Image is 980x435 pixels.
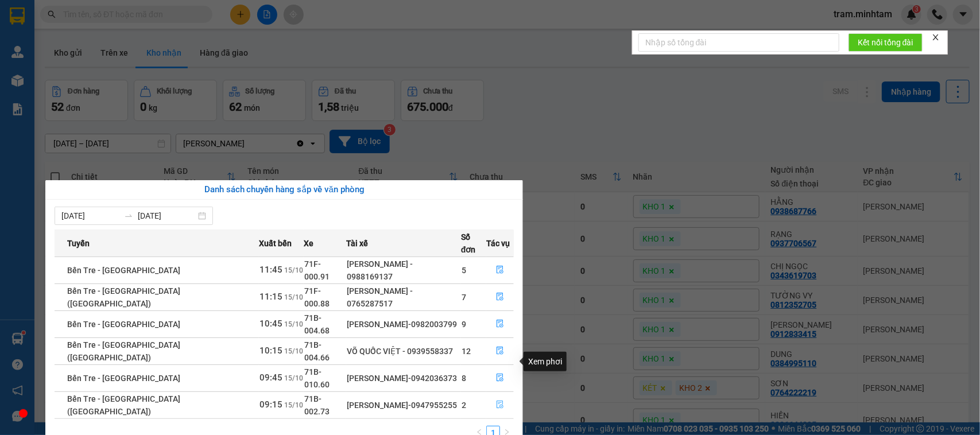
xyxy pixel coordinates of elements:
input: Đến ngày [138,209,196,222]
span: 15/10 [284,347,303,355]
span: 09:45 [259,372,282,383]
span: file-done [496,266,504,275]
span: 15/10 [284,374,303,382]
span: 71B-004.66 [304,340,330,362]
span: 10:45 [259,319,282,329]
input: Từ ngày [61,209,119,222]
div: [PERSON_NAME]-0982003799 [347,318,460,331]
span: 71F-000.91 [304,259,330,281]
span: file-done [496,401,504,410]
span: file-done [496,320,504,329]
span: close [932,33,940,41]
button: file-done [487,369,513,387]
span: 71B-004.68 [304,313,330,335]
div: [PERSON_NAME]-0942036373 [347,372,460,384]
span: Tác vụ [486,237,510,250]
span: 7 [462,293,466,302]
div: Danh sách chuyến hàng sắp về văn phòng [55,183,514,197]
span: 71F-000.88 [304,286,330,308]
span: 2 [462,401,466,410]
span: Bến Tre - [GEOGRAPHIC_DATA] [67,320,180,329]
button: file-done [487,396,513,414]
span: Bến Tre - [GEOGRAPHIC_DATA] [67,266,180,275]
button: file-done [487,342,513,360]
span: 15/10 [284,266,303,274]
span: 10:15 [259,345,282,356]
button: file-done [487,288,513,306]
span: Xuất bến [259,237,292,250]
span: Xe [304,237,313,250]
span: 11:45 [259,265,282,275]
div: [PERSON_NAME] - 0765287517 [347,285,460,310]
span: file-done [496,293,504,302]
span: file-done [496,347,504,356]
span: Bến Tre - [GEOGRAPHIC_DATA] ([GEOGRAPHIC_DATA]) [67,394,180,416]
span: Số đơn [461,231,486,256]
span: Tài xế [346,237,368,250]
div: Xem phơi [524,352,567,371]
span: 71B-010.60 [304,367,330,389]
span: 11:15 [259,292,282,302]
div: VÕ QUỐC VIỆT - 0939558337 [347,345,460,358]
span: 15/10 [284,293,303,301]
span: 12 [462,347,471,356]
span: 15/10 [284,401,303,409]
input: Nhập số tổng đài [638,33,839,52]
button: file-done [487,261,513,279]
div: [PERSON_NAME] - 0988169137 [347,258,460,283]
span: 71B-002.73 [304,394,330,416]
button: Kết nối tổng đài [849,33,923,52]
span: 15/10 [284,320,303,328]
span: Bến Tre - [GEOGRAPHIC_DATA] [67,374,180,383]
button: file-done [487,315,513,333]
span: 9 [462,320,466,329]
span: Tuyến [67,237,90,250]
span: swap-right [124,211,133,220]
span: file-done [496,374,504,383]
span: to [124,211,133,220]
span: 09:15 [259,399,282,410]
span: 5 [462,266,466,275]
span: Bến Tre - [GEOGRAPHIC_DATA] ([GEOGRAPHIC_DATA]) [67,340,180,362]
div: [PERSON_NAME]-0947955255 [347,399,460,411]
span: 8 [462,374,466,383]
span: Kết nối tổng đài [858,36,913,49]
span: Bến Tre - [GEOGRAPHIC_DATA] ([GEOGRAPHIC_DATA]) [67,286,180,308]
